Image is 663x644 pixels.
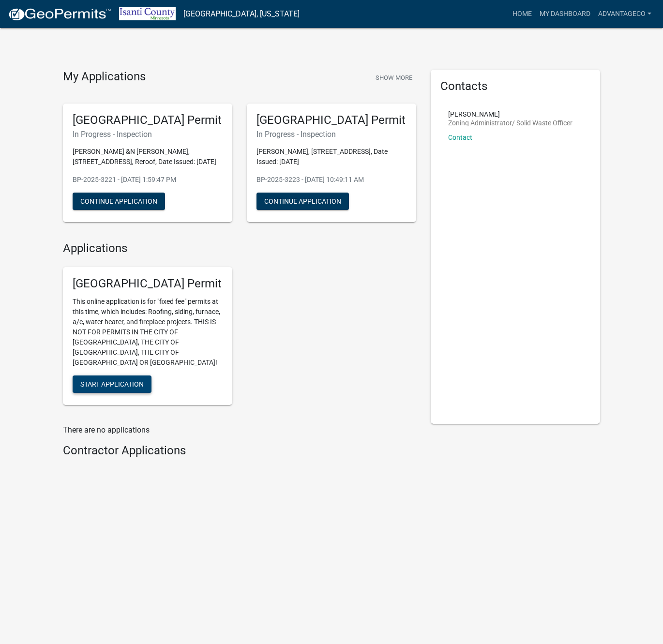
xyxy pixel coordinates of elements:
p: Zoning Administrator/ Solid Waste Officer [448,120,573,126]
a: [GEOGRAPHIC_DATA], [US_STATE] [183,6,300,22]
a: Home [509,5,536,23]
p: [PERSON_NAME] [448,111,573,118]
p: [PERSON_NAME] &N [PERSON_NAME], [STREET_ADDRESS], Reroof, Date Issued: [DATE] [73,147,223,167]
h5: [GEOGRAPHIC_DATA] Permit [73,113,223,127]
p: [PERSON_NAME], [STREET_ADDRESS], Date Issued: [DATE] [256,147,407,167]
a: Contact [448,134,472,141]
h4: Applications [63,241,416,255]
h4: My Applications [63,70,146,84]
button: Continue Application [256,193,349,210]
h6: In Progress - Inspection [256,130,407,139]
h5: Contacts [440,79,590,93]
h5: [GEOGRAPHIC_DATA] Permit [256,113,407,127]
p: This online application is for "fixed fee" permits at this time, which includes: Roofing, siding,... [73,297,223,368]
h5: [GEOGRAPHIC_DATA] Permit [73,277,223,291]
button: Continue Application [73,193,165,210]
p: There are no applications [63,424,416,436]
button: Show More [372,70,416,86]
span: Start Application [80,380,144,388]
button: Start Application [73,375,151,393]
p: BP-2025-3221 - [DATE] 1:59:47 PM [73,175,223,185]
wm-workflow-list-section: Applications [63,241,416,413]
a: AdvantageCo [594,5,655,23]
img: Isanti County, Minnesota [119,7,176,20]
h6: In Progress - Inspection [73,130,223,139]
wm-workflow-list-section: Contractor Applications [63,444,416,462]
a: My Dashboard [536,5,594,23]
p: BP-2025-3223 - [DATE] 10:49:11 AM [256,175,407,185]
h4: Contractor Applications [63,444,416,458]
